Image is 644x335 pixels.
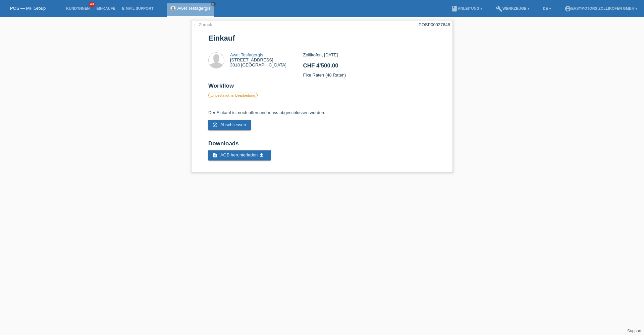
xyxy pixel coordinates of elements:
a: Support [627,329,641,333]
a: DE ▾ [540,6,554,10]
h2: CHF 4'500.00 [303,62,435,73]
label: Unbestätigt, in Bearbeitung [208,93,258,98]
div: [STREET_ADDRESS] 3018 [GEOGRAPHIC_DATA] [230,52,286,67]
i: check_circle_outline [212,122,218,128]
span: 40 [89,2,95,7]
a: POS — MF Group [10,6,46,11]
a: Kund*innen [63,6,93,10]
h1: Einkauf [208,34,436,42]
i: book [451,5,458,12]
i: build [496,5,502,12]
a: Awet Tesfagergis [177,6,211,11]
a: close [211,2,216,6]
a: Awet Tesfagergis [230,52,263,57]
a: E-Mail Support [119,6,157,10]
h2: Downloads [208,140,436,150]
i: get_app [259,152,264,158]
i: description [212,152,218,158]
span: AGB herunterladen [220,152,258,157]
a: description AGB herunterladen get_app [208,150,271,160]
p: Der Einkauf ist noch offen und muss abgeschlossen werden. [208,110,436,115]
h2: Workflow [208,83,436,93]
a: check_circle_outline Abschliessen [208,120,251,130]
div: POSP00027648 [419,22,450,27]
a: Einkäufe [93,6,118,10]
a: account_circleEasymotors Zollikofen GmbH ▾ [561,6,641,10]
div: Zollikofen, [DATE] Fixe Raten (48 Raten) [303,52,435,83]
a: bookAnleitung ▾ [448,6,486,10]
i: account_circle [565,5,571,12]
span: Abschliessen [220,122,246,127]
a: buildWerkzeuge ▾ [492,6,533,10]
a: ← Zurück [193,22,212,27]
i: close [212,2,215,6]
